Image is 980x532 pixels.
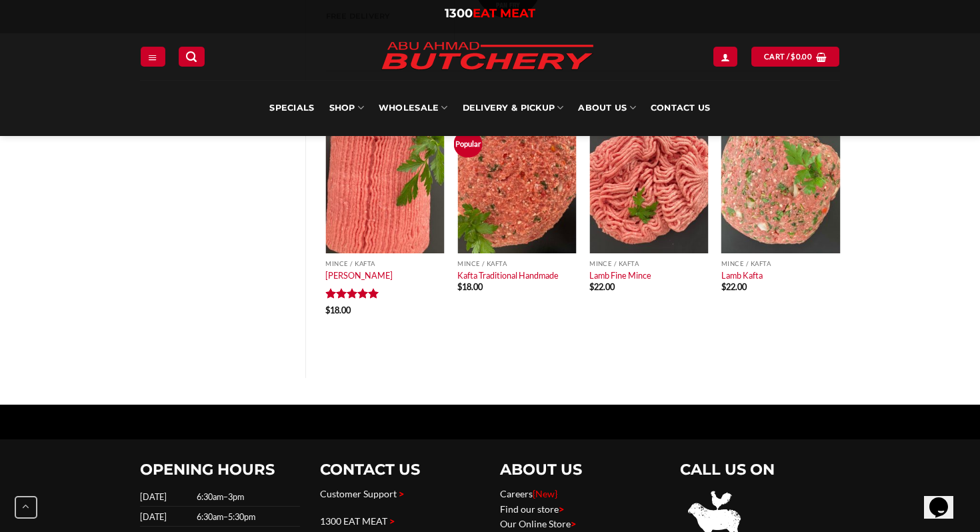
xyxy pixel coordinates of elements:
bdi: 18.00 [325,305,351,315]
span: $ [589,281,594,292]
a: [PERSON_NAME] [325,270,393,281]
a: 1300EAT MEAT [445,6,535,21]
span: > [571,518,576,529]
a: SHOP [329,80,364,136]
p: Mince / Kafta [589,260,708,267]
span: Rated out of 5 [325,288,379,304]
a: Menu [141,47,165,66]
span: > [559,503,564,515]
a: Customer Support [320,488,397,499]
a: Our Online Store> [500,518,576,529]
span: {New} [533,488,557,499]
bdi: 0.00 [791,52,812,61]
span: $ [791,51,795,63]
span: 1300 [445,6,473,21]
h2: CALL US ON [680,460,840,479]
bdi: 22.00 [721,281,747,292]
h2: ABOUT US [500,460,660,479]
img: Lamb Fine Mince [589,111,708,253]
a: Kafta Traditional Handmade [457,270,559,281]
a: Specials [269,80,314,136]
h2: CONTACT US [320,460,480,479]
p: Mince / Kafta [721,260,840,267]
a: 1300 EAT MEAT [320,515,387,527]
a: Contact Us [651,80,711,136]
a: Lamb Fine Mince [589,270,651,281]
img: Lamb Kafta [721,111,840,253]
img: Kibbeh Mince [325,111,444,253]
img: Kafta Traditional Handmade [457,111,576,253]
a: Careers{New} [500,488,557,499]
a: Wholesale [379,80,448,136]
h2: OPENING HOURS [140,460,300,479]
bdi: 22.00 [589,281,615,292]
a: View cart [751,47,839,66]
p: Mince / Kafta [325,260,444,267]
td: 6:30am–5:30pm [193,507,300,527]
a: Lamb Kafta [721,270,763,281]
a: Delivery & Pickup [463,80,564,136]
span: $ [721,281,726,292]
span: > [399,488,404,499]
td: 6:30am–3pm [193,487,300,507]
td: [DATE] [140,507,193,527]
a: About Us [578,80,635,136]
a: Search [179,47,204,66]
span: Cart / [764,51,812,63]
td: [DATE] [140,487,193,507]
a: Login [713,47,737,66]
span: > [389,515,395,527]
span: EAT MEAT [473,6,535,21]
a: Find our store> [500,503,564,515]
bdi: 18.00 [457,281,483,292]
img: Abu Ahmad Butchery [371,33,604,80]
div: Rated 5 out of 5 [325,288,379,301]
span: $ [457,281,462,292]
p: Mince / Kafta [457,260,576,267]
button: Go to top [15,496,37,519]
iframe: chat widget [924,479,967,519]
